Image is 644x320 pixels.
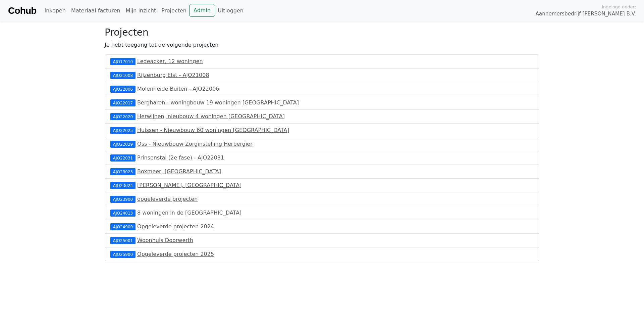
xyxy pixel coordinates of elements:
[110,72,136,79] div: AJO21008
[68,4,123,17] a: Materiaal facturen
[137,154,224,161] a: Prinsenstal (2e fase) - AJO22031
[137,210,241,216] a: 8 woningen in de [GEOGRAPHIC_DATA]
[110,141,136,147] div: AJO22029
[159,4,189,17] a: Projecten
[110,58,136,65] div: AJO17010
[110,127,136,134] div: AJO22025
[8,3,36,19] a: Cohub
[110,154,136,161] div: AJO22031
[110,223,136,230] div: AJO24900
[137,196,198,202] a: opgeleverde projecten
[137,127,289,133] a: Huissen - Nieuwbouw 60 woningen [GEOGRAPHIC_DATA]
[42,4,68,17] a: Inkopen
[123,4,159,17] a: Mijn inzicht
[110,86,136,92] div: AJO22006
[602,4,636,10] span: Ingelogd onder:
[105,41,539,49] p: Je hebt toegang tot de volgende projecten
[110,237,136,244] div: AJO25001
[137,237,193,243] a: Woonhuis Doorwerth
[137,182,241,188] a: [PERSON_NAME], [GEOGRAPHIC_DATA]
[110,113,136,120] div: AJO22020
[110,251,136,258] div: AJO25900
[137,99,299,106] a: Bergharen - woningbouw 19 woningen [GEOGRAPHIC_DATA]
[137,113,285,120] a: Herwijnen, nieubouw 4 woningen [GEOGRAPHIC_DATA]
[137,58,203,64] a: Ledeacker, 12 woningen
[110,168,136,175] div: AJO23023
[137,86,219,92] a: Molenheide Buiten - AJO22006
[137,72,209,78] a: Rijzenburg Elst - AJO21008
[105,27,539,38] h3: Projecten
[137,251,214,257] a: Opgeleverde projecten 2025
[110,182,136,189] div: AJO23024
[110,99,136,106] div: AJO22017
[137,141,253,147] a: Oss - Nieuwbouw Zorginstelling Herbergier
[110,196,136,202] div: AJO23900
[110,210,136,216] div: AJO24013
[215,4,246,17] a: Uitloggen
[137,223,214,230] a: Opgeleverde projecten 2024
[189,4,215,17] a: Admin
[137,168,221,175] a: Boxmeer, [GEOGRAPHIC_DATA]
[535,10,636,18] span: Aannemersbedrijf [PERSON_NAME] B.V.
